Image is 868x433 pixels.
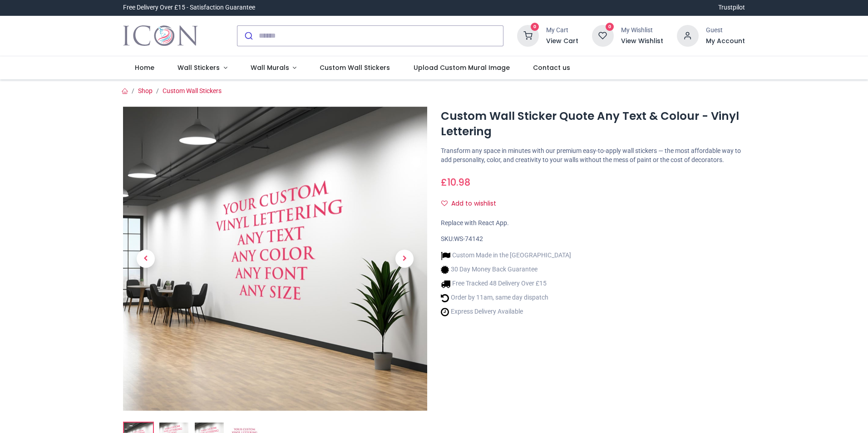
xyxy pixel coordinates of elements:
a: Shop [138,87,153,94]
a: 0 [517,31,539,39]
span: £ [441,176,470,189]
p: Transform any space in minutes with our premium easy-to-apply wall stickers — the most affordable... [441,147,745,164]
span: Home [135,63,154,72]
img: Custom Wall Sticker Quote Any Text & Colour - Vinyl Lettering [123,107,427,411]
span: Custom Wall Stickers [320,63,390,72]
div: My Cart [546,26,578,35]
a: My Account [706,37,745,46]
span: Wall Murals [251,63,289,72]
li: Express Delivery Available [441,307,571,317]
a: Previous [123,152,168,365]
div: Guest [706,26,745,35]
h1: Custom Wall Sticker Quote Any Text & Colour - Vinyl Lettering [441,108,745,140]
div: My Wishlist [621,26,663,35]
li: Custom Made in the [GEOGRAPHIC_DATA] [441,251,571,261]
sup: 0 [531,23,539,31]
a: Custom Wall Stickers [163,87,222,94]
i: Add to wishlist [441,200,448,207]
div: Replace with React App. [441,219,745,228]
img: Icon Wall Stickers [123,23,198,49]
span: 10.98 [447,176,470,189]
li: 30 Day Money Back Guarantee [441,265,571,275]
span: Previous [137,250,155,268]
sup: 0 [606,23,614,31]
a: View Wishlist [621,37,663,46]
span: Contact us [533,63,570,72]
a: Wall Stickers [166,56,239,80]
div: SKU: [441,235,745,244]
button: Add to wishlistAdd to wishlist [441,196,504,212]
li: Free Tracked 48 Delivery Over £15 [441,279,571,289]
a: Next [382,152,427,365]
li: Order by 11am, same day dispatch [441,293,571,303]
div: Free Delivery Over £15 - Satisfaction Guarantee [123,3,255,12]
a: 0 [592,31,614,39]
a: Wall Murals [239,56,308,80]
span: Next [395,250,414,268]
span: Wall Stickers [178,63,220,72]
a: View Cart [546,37,578,46]
a: Logo of Icon Wall Stickers [123,23,198,49]
span: Upload Custom Mural Image [414,63,510,72]
span: WS-74142 [454,235,483,242]
a: Trustpilot [718,3,745,12]
button: Submit [237,26,259,46]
